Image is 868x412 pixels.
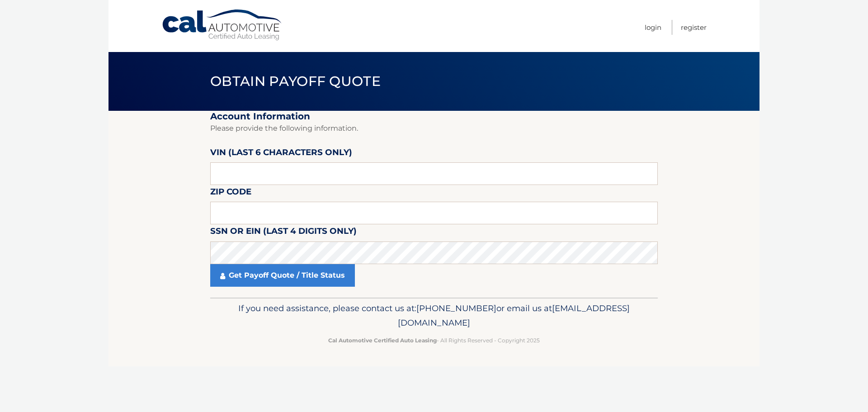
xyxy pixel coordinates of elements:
p: - All Rights Reserved - Copyright 2025 [216,336,652,345]
label: Zip Code [210,185,251,202]
label: VIN (last 6 characters only) [210,146,352,162]
span: [PHONE_NUMBER] [416,303,496,313]
a: Cal Automotive [161,9,283,41]
a: Login [645,20,661,35]
p: Please provide the following information. [210,122,658,135]
a: Register [681,20,707,35]
span: Obtain Payoff Quote [210,73,381,90]
label: SSN or EIN (last 4 digits only) [210,224,357,241]
strong: Cal Automotive Certified Auto Leasing [328,337,437,344]
p: If you need assistance, please contact us at: or email us at [216,301,652,330]
a: Get Payoff Quote / Title Status [210,264,355,287]
h2: Account Information [210,111,658,122]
